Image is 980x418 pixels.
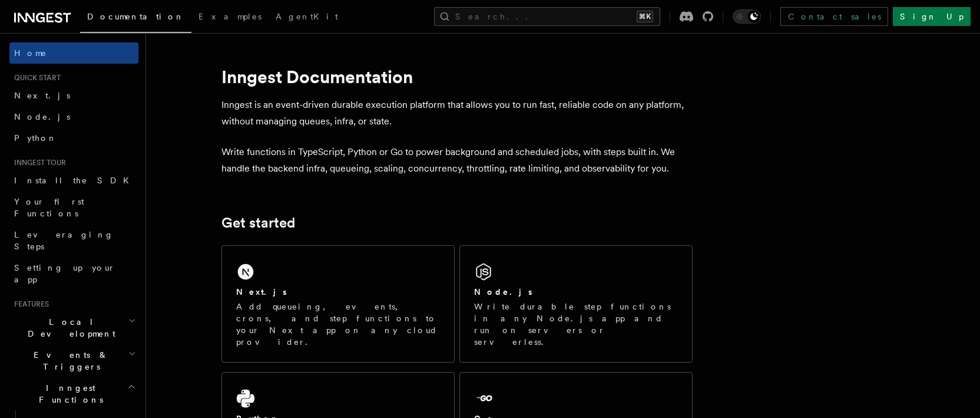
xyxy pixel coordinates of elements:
[733,9,761,24] button: Toggle dark mode
[9,73,61,83] span: Quick start
[9,42,138,64] a: Home
[14,133,57,143] span: Python
[80,4,191,33] a: Documentation
[236,286,287,298] h2: Next.js
[474,286,532,298] h2: Node.js
[221,66,693,87] h1: Inngest Documentation
[9,311,138,344] button: Local Development
[14,230,114,251] span: Leveraging Steps
[14,47,47,59] span: Home
[9,349,128,373] span: Events & Triggers
[9,127,138,149] a: Python
[198,12,261,21] span: Examples
[14,263,115,284] span: Setting up your app
[87,12,184,21] span: Documentation
[474,301,678,348] p: Write durable step functions in any Node.js app and run on servers or serverless.
[434,7,660,26] button: Search...⌘K
[459,245,693,363] a: Node.jsWrite durable step functions in any Node.js app and run on servers or serverless.
[780,7,888,26] a: Contact sales
[221,97,693,130] p: Inngest is an event-driven durable execution platform that allows you to run fast, reliable code ...
[9,106,138,127] a: Node.js
[14,91,70,100] span: Next.js
[9,316,128,340] span: Local Development
[9,158,66,167] span: Inngest tour
[191,4,269,32] a: Examples
[14,112,70,121] span: Node.js
[236,301,440,348] p: Add queueing, events, crons, and step functions to your Next app on any cloud provider.
[221,215,295,231] a: Get started
[9,85,138,106] a: Next.js
[9,257,138,290] a: Setting up your app
[276,12,338,21] span: AgentKit
[269,4,345,32] a: AgentKit
[9,299,49,309] span: Features
[221,144,693,177] p: Write functions in TypeScript, Python or Go to power background and scheduled jobs, with steps bu...
[9,377,138,410] button: Inngest Functions
[9,224,138,257] a: Leveraging Steps
[14,176,136,185] span: Install the SDK
[893,7,971,26] a: Sign Up
[9,170,138,191] a: Install the SDK
[9,382,127,406] span: Inngest Functions
[14,197,84,218] span: Your first Functions
[9,191,138,224] a: Your first Functions
[9,344,138,377] button: Events & Triggers
[221,245,455,363] a: Next.jsAdd queueing, events, crons, and step functions to your Next app on any cloud provider.
[637,11,653,22] kbd: ⌘K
